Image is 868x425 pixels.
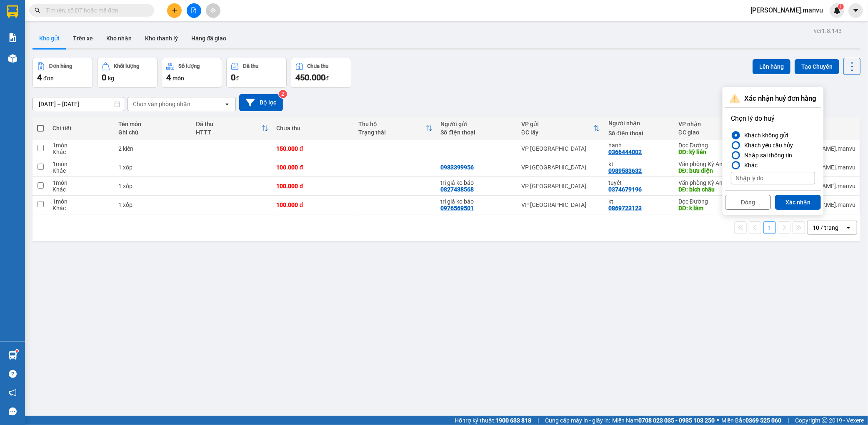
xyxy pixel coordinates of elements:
[678,121,726,127] div: VP nhận
[838,4,844,10] sup: 1
[66,28,100,48] button: Trên xe
[678,149,733,155] div: DĐ: kỳ liên
[53,186,110,193] div: Khác
[173,75,184,82] span: món
[33,28,66,48] button: Kho gửi
[441,129,513,136] div: Số điện thoại
[441,186,474,193] div: 0827438568
[178,63,200,69] div: Số lượng
[678,129,726,136] div: ĐC giao
[725,89,821,108] div: Xác nhận huỷ đơn hàng
[35,7,40,13] span: search
[53,125,110,132] div: Chi tiết
[118,164,188,171] div: 1 xốp
[308,63,329,69] div: Chưa thu
[678,167,733,174] div: DĐ: bưu điện
[852,7,860,14] span: caret-down
[8,54,17,63] img: warehouse-icon
[277,201,350,208] div: 100.000 đ
[9,370,17,378] span: question-circle
[788,416,789,425] span: |
[355,117,437,139] th: Toggle SortBy
[46,6,144,15] input: Tìm tên, số ĐT hoặc mã đơn
[162,58,222,88] button: Số lượng4món
[608,198,670,205] div: kt
[441,198,513,205] div: tri giá ko báo
[678,205,733,211] div: DĐ: k lâm
[745,417,781,424] strong: 0369 525 060
[196,129,262,136] div: HTTT
[359,129,426,136] div: Trạng thái
[521,145,600,152] div: VP [GEOGRAPHIC_DATA]
[848,3,863,18] button: caret-down
[9,408,17,415] span: message
[7,5,18,18] img: logo-vxr
[521,129,593,136] div: ĐC lấy
[196,121,262,127] div: Đã thu
[108,75,114,82] span: kg
[187,3,201,18] button: file-add
[678,161,733,167] div: Văn phòng Kỳ Anh
[775,195,821,210] button: Xác nhận
[33,58,93,88] button: Đơn hàng4đơn
[795,59,839,74] button: Tạo Chuyến
[612,416,715,425] span: Miền Nam
[725,195,771,210] button: Đóng
[678,179,733,186] div: Văn phòng Kỳ Anh
[53,167,110,174] div: Khác
[833,7,841,14] img: icon-new-feature
[118,145,188,152] div: 2 kiên
[118,121,188,127] div: Tên món
[291,58,351,88] button: Chưa thu450.000đ
[608,179,670,186] div: tuyết
[192,117,273,139] th: Toggle SortBy
[839,4,842,10] span: 1
[814,26,842,35] div: ver 1.8.143
[495,417,531,424] strong: 1900 633 818
[608,120,670,127] div: Người nhận
[455,416,531,425] span: Hỗ trợ kỹ thuật:
[9,389,17,397] span: notification
[441,205,474,211] div: 0976569501
[166,72,171,82] span: 4
[277,145,350,152] div: 150.000 đ
[678,186,733,193] div: DĐ: bích châu
[53,179,110,186] div: 1 món
[744,5,830,15] span: [PERSON_NAME].manvu
[731,114,815,124] p: Chọn lý do huỷ
[277,125,350,132] div: Chưa thu
[8,351,17,360] img: warehouse-icon
[608,186,642,193] div: 0374679196
[545,416,610,425] span: Cung cấp máy in - giấy in:
[43,75,54,82] span: đơn
[37,72,42,82] span: 4
[49,63,72,69] div: Đơn hàng
[239,94,283,111] button: Bộ lọc
[845,224,852,231] svg: open
[517,117,604,139] th: Toggle SortBy
[741,140,793,150] div: Khách yêu cầu hủy
[118,201,188,208] div: 1 xốp
[741,130,788,140] div: Khách không gửi
[235,75,239,82] span: đ
[118,183,188,189] div: 1 xốp
[608,161,670,167] div: kt
[97,58,158,88] button: Khối lượng0kg
[53,161,110,167] div: 1 món
[206,3,220,18] button: aim
[359,121,426,127] div: Thu hộ
[441,179,513,186] div: tri giá ko báo
[53,205,110,211] div: Khác
[277,183,350,189] div: 100.000 đ
[231,72,235,82] span: 0
[295,72,325,82] span: 450.000
[114,63,139,69] div: Khối lượng
[441,121,513,127] div: Người gửi
[763,221,776,234] button: 1
[521,201,600,208] div: VP [GEOGRAPHIC_DATA]
[608,142,670,149] div: hạnh
[521,164,600,171] div: VP [GEOGRAPHIC_DATA]
[4,62,97,73] li: In ngày: 14:58 13/09
[608,205,642,211] div: 0869723123
[717,419,719,422] span: ⚪️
